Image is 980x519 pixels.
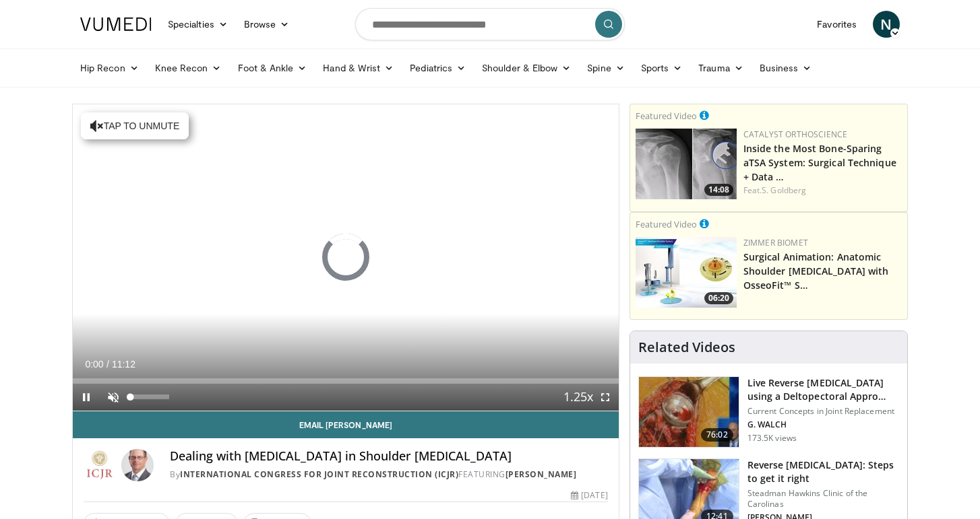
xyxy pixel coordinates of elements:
a: Specialties [160,11,236,38]
a: Knee Recon [147,55,230,81]
a: Inside the Most Bone-Sparing aTSA System: Surgical Technique + Data … [743,142,896,183]
a: Surgical Animation: Anatomic Shoulder [MEDICAL_DATA] with OsseoFit™ S… [743,250,889,291]
a: 06:20 [636,237,737,308]
a: 14:08 [636,129,737,199]
button: Tap to unmute [81,112,189,139]
a: Business [752,55,820,81]
span: 06:20 [704,292,733,304]
a: Hand & Wrist [315,55,402,81]
h4: Related Videos [638,339,735,355]
a: Hip Recon [72,55,147,81]
button: Pause [73,384,100,411]
a: [PERSON_NAME] [506,469,577,480]
div: Feat. [743,184,902,197]
a: Email [PERSON_NAME] [73,411,619,438]
a: Sports [633,55,691,81]
small: Featured Video [636,218,697,230]
p: Current Concepts in Joint Replacement [747,406,899,417]
button: Fullscreen [592,384,619,411]
img: Avatar [121,449,154,481]
div: By FEATURING [170,469,608,481]
img: 9f15458b-d013-4cfd-976d-a83a3859932f.150x105_q85_crop-smart_upscale.jpg [636,129,737,199]
input: Search topics, interventions [355,8,625,40]
video-js: Video Player [73,104,619,411]
a: Favorites [809,11,865,38]
a: Catalyst OrthoScience [743,129,848,140]
span: / [106,359,109,370]
h3: Reverse [MEDICAL_DATA]: Steps to get it right [747,458,899,485]
img: VuMedi Logo [80,18,152,31]
small: Featured Video [636,110,697,122]
a: International Congress for Joint Reconstruction (ICJR) [180,469,458,480]
a: Browse [236,11,298,38]
a: Zimmer Biomet [743,237,808,248]
span: 11:12 [112,359,135,370]
a: S. Goldberg [762,184,806,196]
p: Steadman Hawkins Clinic of the Carolinas [747,488,899,510]
button: Playback Rate [565,384,592,411]
a: Foot & Ankle [230,55,315,81]
p: G. WALCH [747,419,899,430]
h3: Live Reverse [MEDICAL_DATA] using a Deltopectoral Appro… [747,376,899,403]
div: Volume Level [130,394,169,399]
button: Unmute [100,384,127,411]
a: N [873,11,900,38]
a: Trauma [690,55,752,81]
a: Spine [579,55,632,81]
div: [DATE] [571,489,607,501]
a: Shoulder & Elbow [474,55,579,81]
img: 84e7f812-2061-4fff-86f6-cdff29f66ef4.150x105_q85_crop-smart_upscale.jpg [636,237,737,308]
div: Progress Bar [73,378,619,384]
img: 684033_3.png.150x105_q85_crop-smart_upscale.jpg [639,377,739,447]
img: International Congress for Joint Reconstruction (ICJR) [84,449,116,481]
span: 0:00 [85,359,103,370]
a: Pediatrics [402,55,474,81]
span: 14:08 [704,184,733,196]
a: 76:02 Live Reverse [MEDICAL_DATA] using a Deltopectoral Appro… Current Concepts in Joint Replacem... [638,376,899,448]
h4: Dealing with [MEDICAL_DATA] in Shoulder [MEDICAL_DATA] [170,449,608,464]
p: 173.5K views [747,433,797,444]
span: 76:02 [701,428,733,442]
